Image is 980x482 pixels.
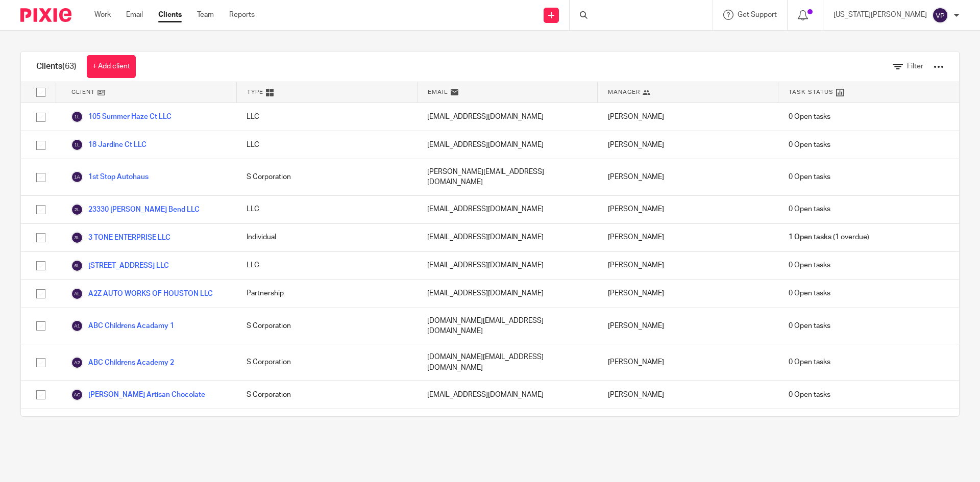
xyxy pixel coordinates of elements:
[158,10,182,20] a: Clients
[126,10,143,20] a: Email
[71,171,83,183] img: svg%3E
[71,288,83,300] img: svg%3E
[789,357,830,367] span: 0 Open tasks
[417,252,598,280] div: [EMAIL_ADDRESS][DOMAIN_NAME]
[789,172,830,182] span: 0 Open tasks
[598,252,778,280] div: [PERSON_NAME]
[236,308,417,344] div: S Corporation
[598,409,778,437] div: [PERSON_NAME] [PERSON_NAME]
[789,288,830,298] span: 0 Open tasks
[417,159,598,195] div: [PERSON_NAME][EMAIL_ADDRESS][DOMAIN_NAME]
[789,260,830,270] span: 0 Open tasks
[417,409,598,437] div: [EMAIL_ADDRESS][DOMAIN_NAME]
[428,88,448,96] span: Email
[789,112,830,122] span: 0 Open tasks
[94,10,111,20] a: Work
[71,88,95,96] span: Client
[236,131,417,159] div: LLC
[907,63,923,70] span: Filter
[31,83,51,102] input: Select all
[598,224,778,251] div: [PERSON_NAME]
[247,88,263,96] span: Type
[598,344,778,380] div: [PERSON_NAME]
[236,103,417,131] div: LLC
[417,308,598,344] div: [DOMAIN_NAME][EMAIL_ADDRESS][DOMAIN_NAME]
[236,224,417,251] div: Individual
[71,111,83,123] img: svg%3E
[417,344,598,380] div: [DOMAIN_NAME][EMAIL_ADDRESS][DOMAIN_NAME]
[71,171,149,183] a: 1st Stop Autohaus
[71,232,170,244] a: 3 TONE ENTERPRISE LLC
[236,252,417,280] div: LLC
[71,204,200,216] a: 23330 [PERSON_NAME] Bend LLC
[598,196,778,223] div: [PERSON_NAME]
[71,139,146,151] a: 18 Jardine Ct LLC
[71,389,83,401] img: svg%3E
[598,381,778,409] div: [PERSON_NAME]
[236,196,417,223] div: LLC
[71,260,83,272] img: svg%3E
[236,409,417,437] div: Individual
[932,7,948,23] img: svg%3E
[20,8,71,22] img: Pixie
[71,357,83,369] img: svg%3E
[789,390,830,400] span: 0 Open tasks
[236,344,417,380] div: S Corporation
[608,88,640,96] span: Manager
[789,140,830,150] span: 0 Open tasks
[236,280,417,308] div: Partnership
[71,320,83,332] img: svg%3E
[789,204,830,214] span: 0 Open tasks
[71,357,174,369] a: ABC Childrens Academy 2
[62,62,77,70] span: (63)
[598,308,778,344] div: [PERSON_NAME]
[834,10,927,20] p: [US_STATE][PERSON_NAME]
[789,232,869,242] span: (1 overdue)
[598,131,778,159] div: [PERSON_NAME]
[598,103,778,131] div: [PERSON_NAME]
[417,381,598,409] div: [EMAIL_ADDRESS][DOMAIN_NAME]
[87,55,136,78] a: + Add client
[417,196,598,223] div: [EMAIL_ADDRESS][DOMAIN_NAME]
[236,381,417,409] div: S Corporation
[598,280,778,308] div: [PERSON_NAME]
[71,204,83,216] img: svg%3E
[71,288,213,300] a: A2Z AUTO WORKS OF HOUSTON LLC
[71,260,169,272] a: [STREET_ADDRESS] LLC
[738,11,777,18] span: Get Support
[229,10,255,20] a: Reports
[417,280,598,308] div: [EMAIL_ADDRESS][DOMAIN_NAME]
[236,159,417,195] div: S Corporation
[197,10,214,20] a: Team
[417,103,598,131] div: [EMAIL_ADDRESS][DOMAIN_NAME]
[598,159,778,195] div: [PERSON_NAME]
[71,139,83,151] img: svg%3E
[71,389,205,401] a: [PERSON_NAME] Artisan Chocolate
[71,232,83,244] img: svg%3E
[789,232,831,242] span: 1 Open tasks
[71,320,174,332] a: ABC Childrens Acadamy 1
[417,131,598,159] div: [EMAIL_ADDRESS][DOMAIN_NAME]
[417,224,598,251] div: [EMAIL_ADDRESS][DOMAIN_NAME]
[71,111,171,123] a: 105 Summer Haze Ct LLC
[36,61,77,72] h1: Clients
[789,88,834,96] span: Task Status
[789,321,830,331] span: 0 Open tasks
